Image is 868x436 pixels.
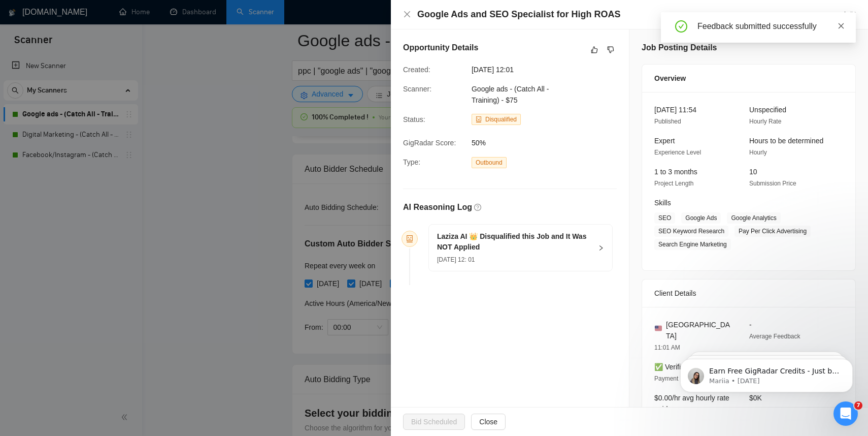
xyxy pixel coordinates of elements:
span: Home [22,342,45,350]
span: Type: [403,158,420,166]
img: Profile image for Dima [109,16,129,37]
span: Hourly Rate [749,118,781,125]
span: close [838,22,845,29]
img: Profile image for Nazar [147,16,168,37]
span: Search for help [21,255,82,266]
div: Recent messageProfile image for AI Assistant from GigRadar 📡Rate your conversationAI Assistant fr... [10,154,193,207]
h5: Laziza AI 👑 Disqualified this Job and It Was NOT Applied [437,231,592,253]
span: 7 [854,401,862,410]
span: $0.00/hr avg hourly rate paid [654,394,729,413]
span: Overview [654,73,686,84]
button: Messages [68,317,135,358]
span: Expert [654,137,675,145]
span: robot [406,235,413,242]
span: [DATE] 11:54 [654,106,696,114]
div: 🔠 GigRadar Search Syntax: Query Operators for Optimized Job Searches [15,304,188,333]
span: Hours to be determined [749,137,823,145]
span: SEO [654,212,675,224]
span: Created: [403,66,430,74]
span: Help [161,342,177,350]
iframe: Intercom live chat [833,401,858,426]
span: robot [476,116,482,122]
div: Recent message [21,163,182,173]
button: Close [403,10,411,19]
div: Ask a question [21,221,170,232]
span: Unspecified [749,106,786,114]
h4: Google Ads and SEO Specialist for High ROAS [417,8,620,21]
span: Close [479,416,497,427]
span: Experience Level [654,149,701,156]
span: - [749,321,752,329]
span: SEO Keyword Research [654,226,728,237]
button: Search for help [15,250,188,270]
div: ✅ How To: Connect your agency to [DOMAIN_NAME] [21,278,170,300]
h5: Opportunity Details [403,42,478,54]
div: Profile image for AI Assistant from GigRadar 📡Rate your conversationAI Assistant from GigRadar 📡•... [11,169,192,207]
div: Ask a question [10,212,193,240]
button: Close [471,414,506,430]
button: like [588,44,600,56]
button: dislike [605,44,617,56]
h5: Job Posting Details [642,42,717,54]
div: 🔠 GigRadar Search Syntax: Query Operators for Optimized Job Searches [21,308,170,329]
span: Average Feedback [749,333,800,340]
div: • [DATE] [142,188,170,199]
span: 11:01 AM [654,344,680,351]
a: Go to Upworkexport [804,11,856,19]
span: Pay Per Click Advertising [735,226,811,237]
span: Payment Verification [654,375,710,382]
span: Scanner: [403,85,431,93]
span: Skills [654,199,671,207]
span: check-circle [675,20,687,33]
span: question-circle [474,204,481,211]
span: Google ads - (Catch All - Training) - $75 [472,85,549,104]
span: ✅ Verified [654,363,689,371]
p: Hi [PERSON_NAME][EMAIL_ADDRESS][DOMAIN_NAME] 👋 [20,72,183,124]
span: Outbound [472,157,507,168]
span: Status: [403,115,425,123]
p: How can we help? [20,124,183,141]
img: Profile image for Viktor [128,16,148,37]
span: 1 to 3 months [654,168,697,176]
div: AI Assistant from GigRadar 📡 [45,188,140,199]
span: right [598,245,604,251]
div: Feedback submitted successfully [697,20,844,33]
button: Help [136,317,203,358]
span: like [591,46,598,54]
h5: AI Reasoning Log [403,201,472,213]
span: Rate your conversation [45,178,128,186]
iframe: Intercom notifications message [665,337,868,409]
span: Disqualified [485,116,517,123]
span: Published [654,118,681,125]
span: GigRadar Score: [403,139,456,147]
span: [DATE] 12:01 [472,64,624,75]
div: Close [175,16,193,35]
img: Profile image for AI Assistant from GigRadar 📡 [21,178,41,198]
span: close [403,10,411,18]
span: 50% [472,137,624,148]
img: logo [20,19,37,36]
span: Hourly [749,149,767,156]
span: Google Ads [681,212,721,224]
span: Search Engine Marketing [654,239,731,250]
span: 10 [749,168,757,176]
img: 🇺🇸 [655,325,662,332]
span: [DATE] 12: 01 [437,256,475,263]
span: Google Analytics [727,212,780,224]
div: Client Details [654,279,843,307]
span: dislike [607,46,614,54]
span: Messages [84,342,119,350]
span: Project Length [654,180,693,187]
span: Submission Price [749,180,796,187]
div: ✅ How To: Connect your agency to [DOMAIN_NAME] [15,274,188,304]
span: [GEOGRAPHIC_DATA] [666,319,733,341]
